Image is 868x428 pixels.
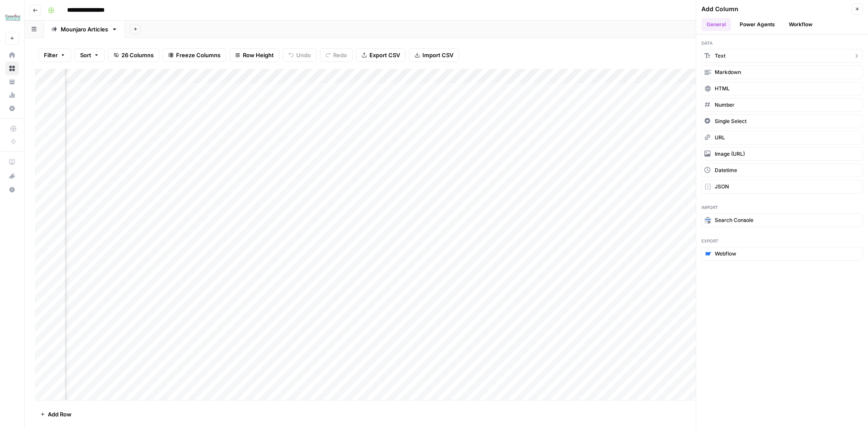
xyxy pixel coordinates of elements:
[296,51,311,59] span: Undo
[701,131,863,145] button: URL
[784,18,818,31] button: Workflow
[163,48,226,62] button: Freeze Columns
[44,21,125,38] a: Mounjaro Articles
[701,147,863,161] button: Image (URL)
[121,51,154,59] span: 26 Columns
[409,48,459,62] button: Import CSV
[61,25,108,34] div: Mounjaro Articles
[715,216,753,224] span: Search Console
[715,52,725,60] span: Text
[5,155,19,169] a: AirOps Academy
[229,48,279,62] button: Row Height
[320,48,353,62] button: Redo
[5,169,19,183] button: What's new?
[701,163,863,177] button: Datetime
[701,49,863,63] button: Text
[715,183,729,191] span: JSON
[5,75,19,89] a: Your Data
[38,48,71,62] button: Filter
[74,48,105,62] button: Sort
[48,410,71,419] span: Add Row
[701,180,863,194] button: JSON
[44,51,58,59] span: Filter
[701,213,863,227] button: Search Console
[108,48,159,62] button: 26 Columns
[715,250,736,258] span: Webflow
[701,18,731,31] button: General
[356,48,406,62] button: Export CSV
[735,18,780,31] button: Power Agents
[701,237,863,244] span: Export
[715,150,745,158] span: Image (URL)
[701,40,863,46] span: Data
[5,88,19,102] a: Usage
[5,48,19,62] a: Home
[715,117,747,125] span: Single Select
[80,51,91,59] span: Sort
[715,101,735,109] span: Number
[5,102,19,115] a: Settings
[243,51,274,59] span: Row Height
[5,7,19,28] button: Workspace: BCI
[35,407,77,421] button: Add Row
[701,204,863,211] span: Import
[369,51,400,59] span: Export CSV
[6,169,19,182] div: What's new?
[715,68,741,76] span: Markdown
[5,183,19,197] button: Help + Support
[701,114,863,128] button: Single Select
[5,62,19,75] a: Browse
[715,134,725,142] span: URL
[701,98,863,112] button: Number
[715,85,730,92] span: HTML
[701,65,863,79] button: Markdown
[715,166,737,174] span: Datetime
[701,82,863,95] button: HTML
[5,10,21,25] img: BCI Logo
[422,51,453,59] span: Import CSV
[176,51,220,59] span: Freeze Columns
[701,247,863,261] button: Webflow
[283,48,316,62] button: Undo
[333,51,347,59] span: Redo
